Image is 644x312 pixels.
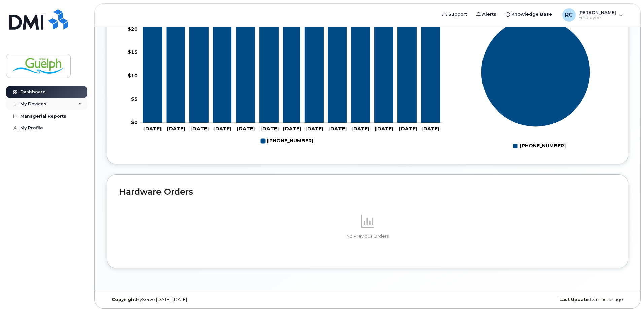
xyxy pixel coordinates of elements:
g: 519-820-3463 [143,10,440,123]
tspan: $0 [131,119,138,125]
g: Chart [481,18,591,152]
a: Support [438,8,472,21]
tspan: $20 [128,26,138,32]
g: 519-820-3463 [261,135,313,147]
tspan: $10 [128,73,138,79]
strong: Last Update [559,297,589,302]
span: [PERSON_NAME] [578,10,616,15]
span: Employee [578,15,616,20]
h2: Hardware Orders [119,187,616,197]
tspan: [DATE] [305,126,323,132]
tspan: [DATE] [190,126,209,132]
g: Series [481,18,591,127]
span: Support [448,11,467,18]
g: Legend [513,140,566,152]
g: Chart [128,2,442,147]
tspan: [DATE] [213,126,231,132]
div: Ryan Costello [558,8,628,22]
span: RC [565,11,573,19]
tspan: $15 [128,49,138,55]
tspan: [DATE] [351,126,369,132]
tspan: [DATE] [143,126,162,132]
span: Knowledge Base [511,11,552,18]
tspan: [DATE] [237,126,255,132]
tspan: [DATE] [260,126,279,132]
tspan: [DATE] [328,126,347,132]
tspan: [DATE] [399,126,417,132]
tspan: [DATE] [283,126,301,132]
a: Knowledge Base [501,8,557,21]
span: Alerts [482,11,496,18]
div: 13 minutes ago [454,297,628,302]
tspan: [DATE] [375,126,393,132]
a: Alerts [472,8,501,21]
strong: Copyright [112,297,136,302]
p: No Previous Orders [119,233,616,239]
tspan: [DATE] [167,126,185,132]
tspan: [DATE] [421,126,439,132]
g: Legend [261,135,313,147]
tspan: $5 [131,96,138,102]
div: MyServe [DATE]–[DATE] [107,297,281,302]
